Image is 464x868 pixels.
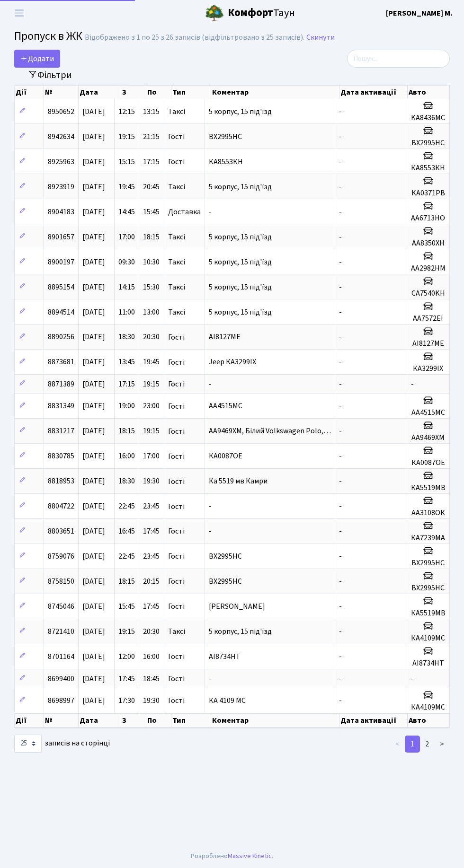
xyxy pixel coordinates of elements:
span: - [339,601,342,612]
span: 8831349 [48,401,74,412]
span: 18:15 [118,426,135,437]
span: Ка 5519 мв Камри [209,476,268,487]
span: [DATE] [82,182,105,192]
span: - [209,379,212,389]
span: Таксі [168,628,185,635]
span: 19:45 [143,357,160,368]
span: - [339,451,342,462]
span: 09:30 [118,257,135,267]
span: ВХ2995НС [209,132,242,142]
span: Гості [168,653,185,660]
span: 19:15 [143,379,160,389]
span: - [339,651,342,662]
span: Таксі [168,308,185,316]
span: Доставка [168,208,201,216]
span: [DATE] [82,501,105,512]
span: [DATE] [82,426,105,437]
th: Тип [171,86,211,99]
span: 19:15 [118,132,135,142]
span: [DATE] [82,476,105,487]
span: - [339,379,342,389]
span: 22:45 [118,501,135,512]
a: Додати [14,50,60,68]
span: [DATE] [82,257,105,267]
span: 5 корпус, 15 під'їзд [209,232,272,242]
span: - [339,501,342,512]
span: 8900197 [48,257,74,267]
span: 18:30 [118,332,135,342]
h5: KA8436MC [411,114,446,123]
th: По [146,713,171,728]
span: Гості [168,453,185,460]
h5: KA0371PB [411,189,446,198]
a: 1 [405,736,420,753]
span: Гості [168,158,185,166]
span: - [339,257,342,267]
span: 8890256 [48,332,74,342]
span: 23:45 [143,501,160,512]
span: 8901657 [48,232,74,242]
th: Дата активації [339,713,408,728]
span: - [339,157,342,167]
h5: AA7572EI [411,314,446,323]
span: 8699400 [48,674,74,684]
span: 13:00 [143,307,160,317]
span: [DATE] [82,307,105,317]
span: 8721410 [48,626,74,637]
span: - [339,674,342,684]
div: Розроблено . [191,851,273,861]
span: Гості [168,675,185,683]
span: - [339,401,342,412]
label: записів на сторінці [14,735,110,753]
span: [DATE] [82,551,105,561]
span: - [411,379,414,389]
span: Таксі [168,283,185,291]
span: 15:45 [143,207,160,217]
th: Авто [408,713,450,728]
span: Таун [228,5,295,21]
h5: КА0087ОЕ [411,458,446,467]
span: [DATE] [82,157,105,167]
span: 8830785 [48,451,74,462]
span: КА0087ОЕ [209,451,242,462]
span: 19:15 [118,626,135,637]
h5: AA8350XH [411,239,446,248]
span: [DATE] [82,695,105,706]
span: 19:30 [143,695,160,706]
span: 8831217 [48,426,74,437]
span: - [339,282,342,292]
span: 12:00 [118,651,135,662]
span: Гості [168,552,185,560]
span: - [339,132,342,142]
span: 19:45 [118,182,135,192]
h5: ВХ2995НС [411,559,446,568]
span: Гості [168,359,185,366]
span: 20:30 [143,626,160,637]
span: 13:45 [118,357,135,368]
th: Авто [408,86,450,99]
span: - [339,695,342,706]
span: [DATE] [82,232,105,242]
span: - [339,357,342,368]
span: [DATE] [82,132,105,142]
span: Додати [20,53,54,64]
a: 2 [419,736,435,753]
h5: КА5519МВ [411,609,446,618]
span: [DATE] [82,451,105,462]
h5: АА4515МС [411,408,446,417]
span: 23:00 [143,401,160,412]
span: Jeep КА3299ІХ [209,357,256,368]
span: [DATE] [82,357,105,368]
h5: КА4109МС [411,634,446,643]
b: Комфорт [228,5,273,20]
button: Переключити фільтри [22,68,78,82]
th: Дата [79,713,121,728]
span: - [209,674,212,684]
span: 18:15 [143,232,160,242]
h5: КА4109МС [411,703,446,712]
span: Таксі [168,258,185,266]
h5: AA9469XM [411,433,446,442]
a: [PERSON_NAME] М. [386,8,453,19]
span: 17:15 [143,157,160,167]
span: 8745046 [48,601,74,612]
